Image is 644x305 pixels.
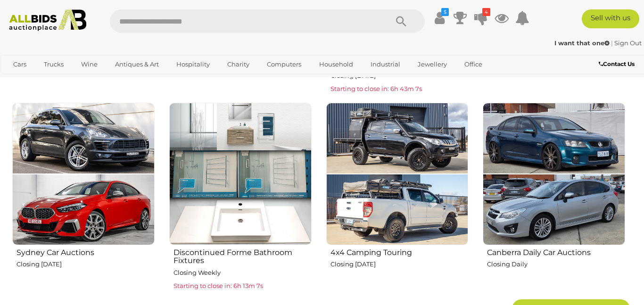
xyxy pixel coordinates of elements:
b: Contact Us [599,60,635,67]
h2: Sydney Car Auctions [17,246,155,257]
span: | [611,39,613,47]
p: Closing Weekly [173,267,312,278]
a: Hospitality [170,57,216,72]
a: Industrial [364,57,406,72]
p: Closing Daily [487,259,625,270]
a: Discontinued Forme Bathroom Fixtures Closing Weekly Starting to close in: 6h 13m 7s [169,102,312,292]
a: Sign Out [614,39,642,47]
a: [GEOGRAPHIC_DATA] [44,72,123,88]
i: $ [441,8,449,16]
h2: Canberra Daily Car Auctions [487,246,625,257]
img: Discontinued Forme Bathroom Fixtures [169,103,312,245]
a: Canberra Daily Car Auctions Closing Daily [482,102,625,292]
p: Closing [DATE] [17,259,155,270]
span: Starting to close in: 6h 13m 7s [173,282,263,289]
a: Office [458,57,488,72]
a: Sports [7,72,39,88]
a: 4 [474,9,488,26]
strong: I want that one [554,39,610,47]
a: Sydney Car Auctions Closing [DATE] [12,102,155,292]
img: Canberra Daily Car Auctions [483,103,625,245]
a: Trucks [38,57,70,72]
a: Antiques & Art [109,57,165,72]
i: 4 [482,8,490,16]
a: Jewellery [412,57,453,72]
a: Wine [75,57,104,72]
img: 4x4 Camping Touring [326,103,469,245]
a: Computers [261,57,307,72]
span: Starting to close in: 6h 43m 7s [330,85,422,92]
a: Cars [7,57,33,72]
a: Charity [221,57,256,72]
a: 4x4 Camping Touring Closing [DATE] [326,102,469,292]
a: I want that one [554,39,611,47]
p: Closing [DATE] [330,259,469,270]
h2: Discontinued Forme Bathroom Fixtures [173,246,312,265]
h2: 4x4 Camping Touring [330,246,469,257]
img: Sydney Car Auctions [12,103,155,245]
a: $ [432,9,446,26]
img: Allbids.com.au [5,9,91,31]
a: Contact Us [599,59,637,69]
a: Household [313,57,359,72]
a: Sell with us [582,9,639,28]
button: Search [378,9,425,33]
